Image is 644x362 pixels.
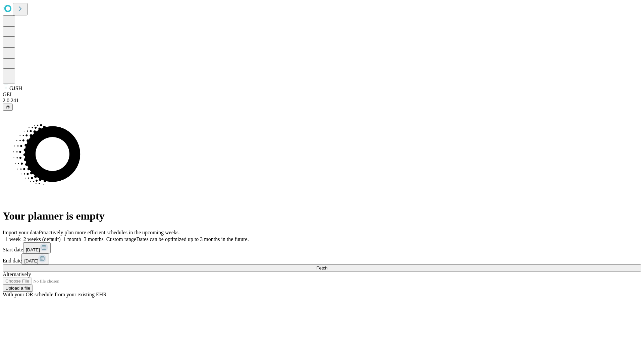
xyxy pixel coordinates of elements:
div: Start date [3,242,641,253]
span: 1 month [63,236,81,242]
div: End date [3,253,641,264]
button: [DATE] [21,253,49,264]
span: @ [5,105,10,110]
span: Dates can be optimized up to 3 months in the future. [136,236,249,242]
span: [DATE] [24,258,38,263]
span: 3 months [84,236,104,242]
span: 2 weeks (default) [23,236,61,242]
span: Custom range [106,236,136,242]
span: Import your data [3,230,39,235]
div: 2.0.241 [3,98,641,104]
button: @ [3,104,13,111]
h1: Your planner is empty [3,210,641,222]
div: GEI [3,92,641,98]
span: Alternatively [3,271,31,277]
span: GJSH [9,85,22,91]
button: [DATE] [23,242,51,253]
span: 1 week [5,236,21,242]
button: Upload a file [3,285,33,292]
span: Proactively plan more efficient schedules in the upcoming weeks. [39,230,180,235]
span: With your OR schedule from your existing EHR [3,292,107,297]
span: Fetch [316,265,327,270]
button: Fetch [3,264,641,271]
span: [DATE] [26,247,40,252]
